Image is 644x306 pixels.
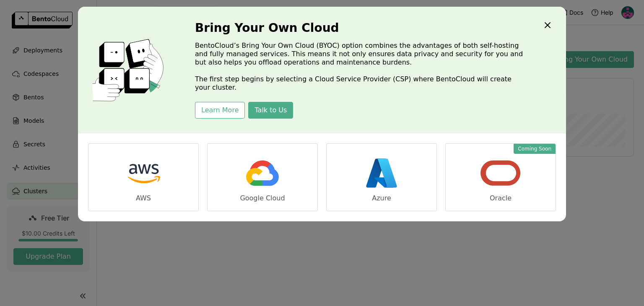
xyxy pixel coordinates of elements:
[326,143,437,211] a: Azure
[195,21,526,35] h3: Bring Your Own Cloud
[240,194,285,202] div: Google Cloud
[85,39,175,101] img: cover onboarding
[195,102,245,119] button: Learn More
[514,144,556,154] div: Coming Soon
[445,143,556,211] a: Coming SoonOracle
[372,194,391,202] div: Azure
[241,152,283,194] img: gcp
[490,194,512,202] div: Oracle
[136,194,151,202] div: AWS
[543,20,553,32] div: Close
[78,7,566,221] div: dialog
[195,41,526,92] p: BentoCloud’s Bring Your Own Cloud (BYOC) option combines the advantages of both self-hosting and ...
[207,143,318,211] a: Google Cloud
[122,152,164,194] img: aws
[88,143,199,211] a: AWS
[480,152,522,194] img: oracle
[248,102,293,119] button: Talk to Us
[361,152,402,194] img: azure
